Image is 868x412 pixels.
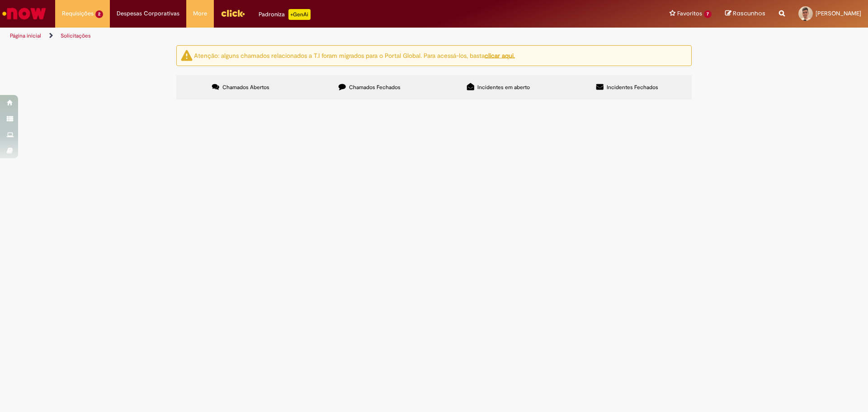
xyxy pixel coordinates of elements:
[259,9,311,20] div: Padroniza
[288,9,311,20] p: +GenAi
[10,32,41,39] a: Página inicial
[194,51,515,59] ng-bind-html: Atenção: alguns chamados relacionados a T.I foram migrados para o Portal Global. Para acessá-los,...
[725,9,765,18] a: Rascunhos
[221,6,245,20] img: click_logo_yellow_360x200.png
[349,84,401,91] span: Chamados Fechados
[485,51,515,59] a: clicar aqui.
[733,9,765,18] span: Rascunhos
[607,84,658,91] span: Incidentes Fechados
[7,28,572,44] ul: Trilhas de página
[477,84,530,91] span: Incidentes em aberto
[1,5,47,23] img: ServiceNow
[677,9,702,18] span: Favoritos
[95,10,103,18] span: 2
[816,9,861,17] span: [PERSON_NAME]
[117,9,179,18] span: Despesas Corporativas
[704,10,712,18] span: 7
[62,9,94,18] span: Requisições
[193,9,207,18] span: More
[61,32,91,39] a: Solicitações
[222,84,269,91] span: Chamados Abertos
